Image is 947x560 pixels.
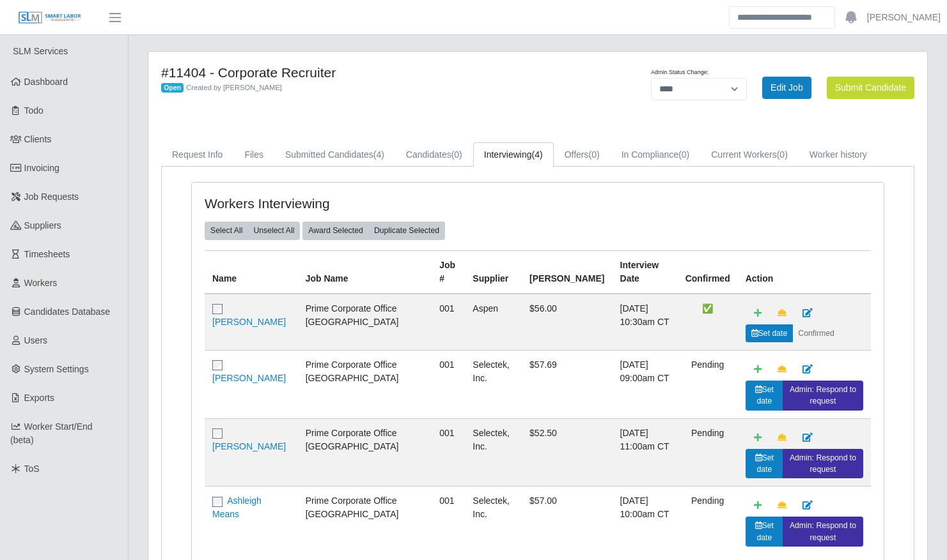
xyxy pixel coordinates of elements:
[465,250,522,294] th: Supplier
[651,68,708,77] label: Admin Status Change:
[24,249,70,259] span: Timesheets
[473,142,554,167] a: Interviewing
[620,359,669,383] span: [DATE] 09:00am CT
[746,517,783,547] a: Set date
[24,220,61,231] span: Suppliers
[827,77,914,99] button: Submit Candidate
[432,250,465,294] th: Job #
[465,418,522,487] td: Selectek, Inc.
[792,324,840,342] button: Confirmed
[465,350,522,418] td: Selectek, Inc.
[620,496,669,519] span: [DATE] 10:00am CT
[298,350,432,418] td: Prime Corporate Office [GEOGRAPHIC_DATA]
[746,302,770,324] a: Add Default Cost Code
[24,364,89,374] span: System Settings
[24,306,111,317] span: Candidates Database
[18,11,82,25] img: SLM Logo
[302,222,369,239] button: Award Selected
[620,303,669,327] span: [DATE] 10:30am CT
[746,427,770,449] a: Add Default Cost Code
[451,149,462,160] span: (0)
[10,421,93,445] span: Worker Start/End (beta)
[205,195,471,211] h4: Workers Interviewing
[867,11,941,24] a: [PERSON_NAME]
[432,294,465,351] td: 001
[233,142,274,167] a: Files
[522,294,612,351] td: $56.00
[205,250,298,294] th: Name
[783,449,863,479] a: Admin: Respond to request
[205,222,248,239] button: Select All
[746,494,770,517] a: Add Default Cost Code
[522,250,612,294] th: [PERSON_NAME]
[186,84,282,91] span: Created by [PERSON_NAME]
[212,317,286,327] a: [PERSON_NAME]
[613,250,678,294] th: Interview Date
[205,222,300,239] div: bulk actions
[298,418,432,487] td: Prime Corporate Office [GEOGRAPHIC_DATA]
[24,134,52,144] span: Clients
[395,142,473,167] a: Candidates
[620,428,669,451] span: [DATE] 11:00am CT
[465,487,522,554] td: Selectek, Inc.
[769,427,795,449] a: Make Team Lead
[13,46,68,56] span: SLM Services
[522,487,612,554] td: $57.00
[298,250,432,294] th: Job Name
[373,149,384,160] span: (4)
[532,149,543,160] span: (4)
[554,142,611,167] a: Offers
[432,418,465,487] td: 001
[161,142,233,167] a: Request Info
[274,142,395,167] a: Submitted Candidates
[678,149,689,160] span: (0)
[432,350,465,418] td: 001
[746,358,770,381] a: Add Default Cost Code
[24,278,58,288] span: Workers
[738,250,871,294] th: Action
[24,464,40,474] span: ToS
[368,222,445,239] button: Duplicate Selected
[302,222,445,239] div: bulk actions
[24,105,43,116] span: Todo
[24,335,48,345] span: Users
[161,83,184,93] span: Open
[465,294,522,351] td: Aspen
[700,142,799,167] a: Current Workers
[24,77,68,87] span: Dashboard
[522,350,612,418] td: $57.69
[769,302,795,324] a: Make Team Lead
[799,142,878,167] a: Worker history
[24,393,54,403] span: Exports
[769,358,795,381] a: Make Team Lead
[678,250,738,294] th: Confirmed
[611,142,701,167] a: In Compliance
[161,64,593,80] h4: #11404 - Corporate Recruiter
[247,222,300,239] button: Unselect All
[298,294,432,351] td: Prime Corporate Office [GEOGRAPHIC_DATA]
[589,149,600,160] span: (0)
[746,449,783,479] a: Set date
[24,163,59,173] span: Invoicing
[769,494,795,517] a: Make Team Lead
[691,359,724,370] span: Pending
[298,487,432,554] td: Prime Corporate Office [GEOGRAPHIC_DATA]
[783,381,863,411] a: Admin: Respond to request
[691,496,724,506] span: Pending
[729,6,835,29] input: Search
[777,149,788,160] span: (0)
[432,487,465,554] td: 001
[212,441,286,451] a: [PERSON_NAME]
[212,373,286,383] a: [PERSON_NAME]
[691,428,724,438] span: Pending
[746,381,783,411] a: Set date
[522,418,612,487] td: $52.50
[24,192,79,202] span: Job Requests
[702,303,713,314] span: ✅
[783,517,863,547] a: Admin: Respond to request
[746,324,794,342] a: Set date
[212,496,262,519] a: Ashleigh Means
[762,77,811,99] a: Edit Job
